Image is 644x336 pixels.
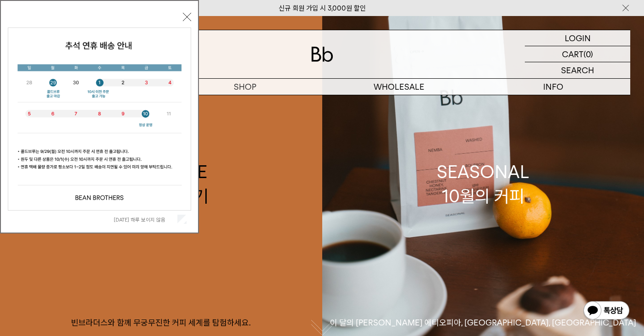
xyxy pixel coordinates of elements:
p: WHOLESALE [322,79,476,95]
p: SEARCH [561,62,594,78]
a: LOGIN [525,30,630,46]
label: [DATE] 하루 보이지 않음 [114,217,176,223]
img: 로고 [311,47,333,62]
a: 신규 회원 가입 시 3,000원 할인 [279,4,366,12]
img: 5e4d662c6b1424087153c0055ceb1a13_140731.jpg [8,28,191,210]
p: INFO [476,79,630,95]
p: LOGIN [565,30,591,46]
img: 카카오톡 채널 1:1 채팅 버튼 [583,300,630,322]
p: CART [562,46,583,62]
a: CART (0) [525,46,630,62]
div: SEASONAL 10월의 커피 [437,160,529,208]
p: (0) [583,46,593,62]
a: SHOP [168,79,322,95]
button: 닫기 [183,13,191,21]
